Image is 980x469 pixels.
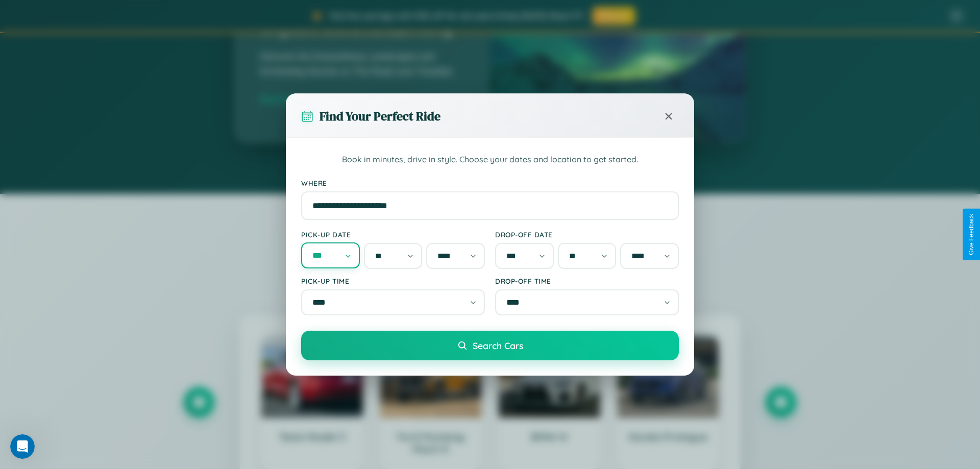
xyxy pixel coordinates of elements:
button: Search Cars [301,331,679,360]
label: Drop-off Date [495,230,679,239]
label: Where [301,179,679,187]
label: Pick-up Date [301,230,485,239]
h3: Find Your Perfect Ride [320,108,440,125]
label: Drop-off Time [495,277,679,285]
span: Search Cars [473,340,523,351]
p: Book in minutes, drive in style. Choose your dates and location to get started. [301,153,679,166]
label: Pick-up Time [301,277,485,285]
